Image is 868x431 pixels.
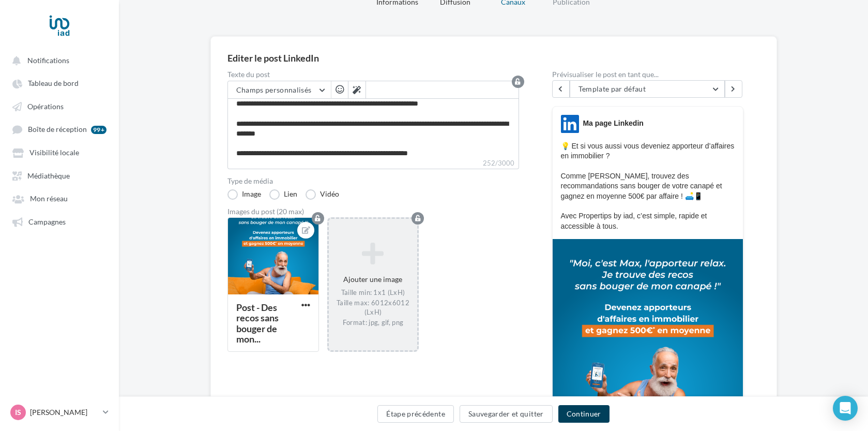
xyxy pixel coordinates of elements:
[460,405,553,423] button: Sauvegarder et quitter
[6,120,113,139] a: Boîte de réception 99+
[236,302,279,345] div: Post - Des recos sans bouger de mon...
[570,80,725,98] button: Template par défaut
[15,407,21,418] span: Is
[6,51,109,69] button: Notifications
[6,189,113,207] a: Mon réseau
[377,405,454,423] button: Étape précédente
[6,143,113,161] a: Visibilité locale
[583,118,643,128] div: Ma page Linkedin
[30,407,99,418] p: [PERSON_NAME]
[269,189,297,200] label: Lien
[28,217,66,226] span: Campagnes
[227,208,519,215] div: Images du post (20 max)
[561,141,735,231] p: 💡 Et si vous aussi vous deveniez apporteur d’affaires en immobilier ? Comme [PERSON_NAME], trouve...
[228,81,331,99] button: Champs personnalisés
[27,56,69,65] span: Notifications
[578,84,646,93] span: Template par défaut
[30,195,68,203] span: Mon réseau
[558,405,610,423] button: Continuer
[29,148,79,157] span: Visibilité locale
[6,73,113,92] a: Tableau de bord
[236,85,312,94] span: Champs personnalisés
[227,177,519,185] label: Type de média
[6,212,113,231] a: Campagnes
[28,125,87,134] span: Boîte de réception
[227,53,760,63] div: Editer le post LinkedIn
[552,71,743,78] div: Prévisualiser le post en tant que...
[91,126,106,134] div: 99+
[27,102,64,111] span: Opérations
[6,166,113,185] a: Médiathèque
[306,189,339,200] label: Vidéo
[833,396,858,421] div: Open Intercom Messenger
[227,71,519,78] label: Texte du post
[27,171,70,180] span: Médiathèque
[28,79,79,88] span: Tableau de bord
[8,403,111,422] a: Is [PERSON_NAME]
[6,97,113,115] a: Opérations
[227,189,261,200] label: Image
[227,158,519,169] label: 252/3000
